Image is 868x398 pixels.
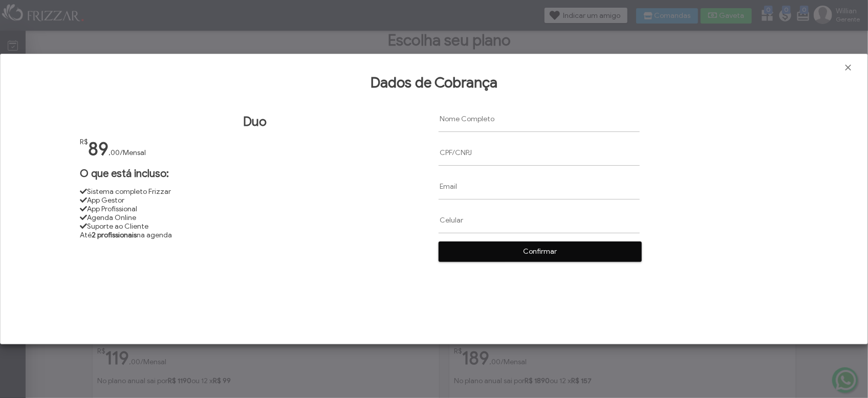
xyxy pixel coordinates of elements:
a: Fechar [843,62,853,73]
span: 89 [88,138,108,160]
li: Suporte ao Cliente [80,222,429,231]
li: App Profissional [80,205,429,213]
input: CPF/CNPJ [439,140,640,166]
li: Até na agenda [80,231,429,239]
h1: Dados de Cobrança [15,74,853,92]
li: Agenda Online [80,213,429,222]
button: Confirmar [439,241,642,262]
span: /Mensal [120,148,146,157]
span: ,00 [108,148,120,157]
input: Celular [439,208,640,234]
span: R$ [80,138,88,146]
span: Confirmar [446,244,635,259]
h1: Duo [80,114,429,129]
li: Sistema completo Frizzar [80,187,429,196]
strong: 2 profissionais [92,231,137,239]
input: Email [439,173,640,200]
input: Nome Completo [439,106,640,132]
li: App Gestor [80,196,429,205]
h1: O que está incluso: [80,167,429,180]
